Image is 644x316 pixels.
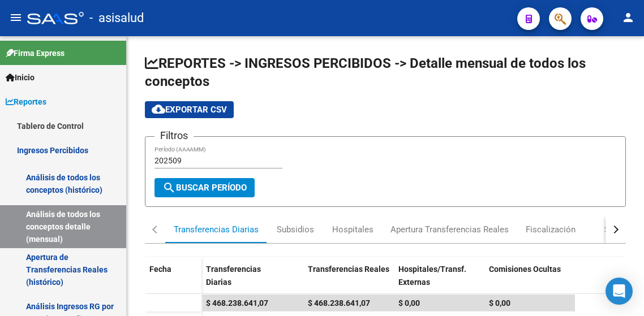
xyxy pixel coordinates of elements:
span: REPORTES -> INGRESOS PERCIBIDOS -> Detalle mensual de todos los conceptos [145,55,586,89]
span: - asisalud [89,6,144,31]
span: Comisiones Ocultas [489,265,561,274]
div: Apertura Transferencias Reales [390,223,509,236]
datatable-header-cell: Hospitales/Transf. Externas [394,257,484,305]
datatable-header-cell: Fecha [145,257,201,305]
div: Open Intercom Messenger [606,278,633,305]
datatable-header-cell: Transferencias Diarias [201,257,292,305]
span: Inicio [6,71,35,84]
span: Reportes [6,96,46,108]
span: Fecha [149,265,171,274]
span: Transferencias Reales [308,265,389,274]
div: Subsidios [277,223,314,236]
span: $ 0,00 [398,298,420,308]
button: Buscar Período [154,178,255,197]
span: Firma Express [6,47,65,59]
span: Hospitales/Transf. Externas [398,265,466,287]
mat-icon: cloud_download [152,102,165,116]
span: Transferencias Diarias [206,265,261,287]
button: Exportar CSV [145,101,234,118]
div: Hospitales [332,223,373,236]
span: $ 468.238.641,07 [308,298,370,308]
span: Buscar Período [162,183,247,193]
h3: Filtros [154,128,194,144]
mat-icon: person [621,11,635,24]
mat-icon: search [162,181,176,194]
datatable-header-cell: Transferencias Reales [303,257,394,305]
div: Fiscalización [526,223,576,236]
span: $ 468.238.641,07 [206,298,268,308]
datatable-header-cell: Comisiones Ocultas [484,257,575,305]
mat-icon: menu [9,11,23,24]
span: $ 0,00 [489,298,510,308]
span: Exportar CSV [152,105,227,115]
div: SUR [604,223,620,236]
div: Transferencias Diarias [174,223,259,236]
